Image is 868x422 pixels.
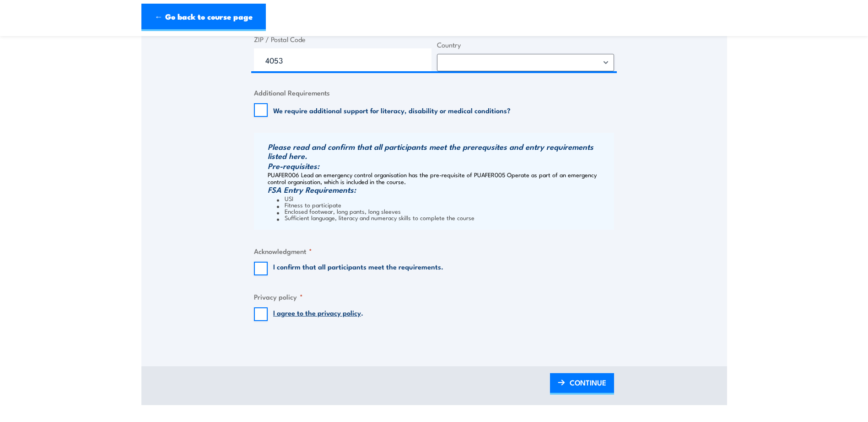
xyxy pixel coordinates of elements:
[254,34,431,45] label: ZIP / Postal Code
[141,4,266,31] a: ← Go back to course page
[273,307,361,317] a: I agree to the privacy policy
[277,201,612,208] li: Fitness to participate
[550,373,614,395] a: CONTINUE
[268,161,612,170] h3: Pre-requisites:
[254,246,312,256] legend: Acknowledgment
[277,195,612,201] li: USI
[273,307,363,321] label: .
[570,370,606,395] span: CONTINUE
[273,105,511,115] label: We require additional support for literacy, disability or medical conditions?
[268,142,612,160] h3: Please read and confirm that all participants meet the prerequsites and entry requirements listed...
[254,291,303,302] legend: Privacy policy
[273,262,443,275] label: I confirm that all participants meet the requirements.
[268,185,612,194] h3: FSA Entry Requirements:
[437,40,615,50] label: Country
[254,133,614,230] div: PUAFER006 Lead an emergency control organisation has the pre-requisite of PUAFER005 Operate as pa...
[254,87,330,98] legend: Additional Requirements
[277,208,612,214] li: Enclosed footwear, long pants, long sleeves
[277,214,612,221] li: Sufficient language, literacy and numeracy skills to complete the course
